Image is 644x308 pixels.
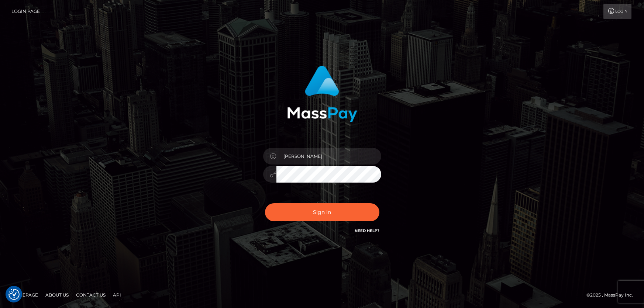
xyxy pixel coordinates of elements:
button: Consent Preferences [8,289,20,300]
div: © 2025 , MassPay Inc. [586,291,638,299]
a: Login [603,4,631,19]
a: Homepage [8,289,41,301]
button: Sign in [265,203,379,221]
a: Login Page [11,4,40,19]
input: Username... [276,148,381,165]
a: API [110,289,124,301]
img: MassPay Login [287,66,357,122]
img: Revisit consent button [8,289,20,300]
a: About Us [42,289,72,301]
a: Need Help? [355,228,379,233]
a: Contact Us [73,289,109,301]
